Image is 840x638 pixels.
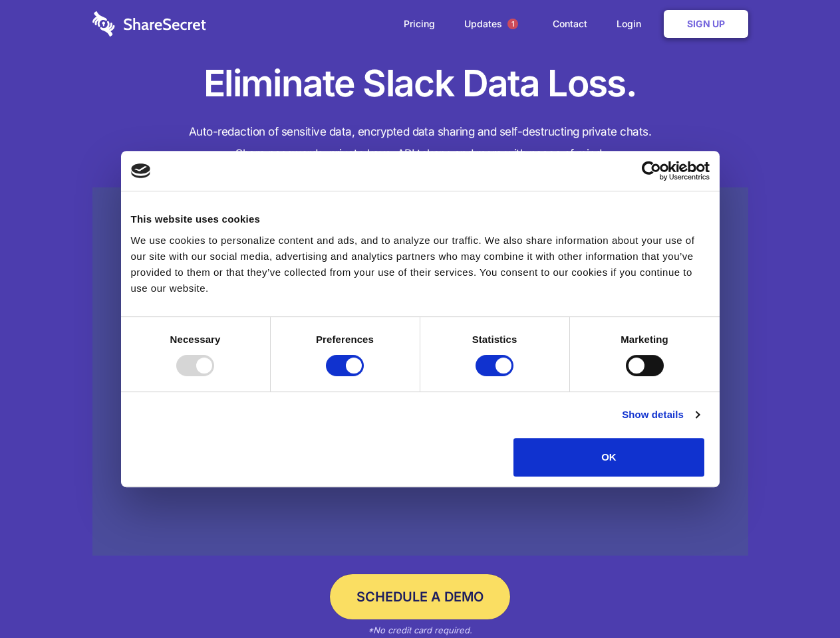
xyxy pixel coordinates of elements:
strong: Necessary [170,334,221,345]
h4: Auto-redaction of sensitive data, encrypted data sharing and self-destructing private chats. Shar... [92,121,748,165]
a: Login [603,3,661,45]
a: Contact [539,3,601,45]
a: Pricing [390,3,448,45]
div: We use cookies to personalize content and ads, and to analyze our traffic. We also share informat... [131,233,710,296]
a: Show details [622,407,699,423]
img: logo [131,163,151,178]
strong: Statistics [472,334,517,345]
strong: Preferences [316,334,374,345]
h1: Eliminate Slack Data Loss. [92,60,748,108]
a: Wistia video thumbnail [92,187,748,556]
a: Schedule a Demo [330,574,510,619]
img: logo-wordmark-white-trans-d4663122ce5f474addd5e946df7df03e33cb6a1c49d2221995e7729f52c070b2.svg [92,11,206,37]
div: This website uses cookies [131,211,710,227]
a: Sign Up [664,10,748,38]
button: OK [513,438,704,477]
span: 1 [507,19,518,29]
em: *No credit card required. [368,625,472,635]
strong: Marketing [621,334,668,345]
a: Usercentrics Cookiebot - opens in a new window [593,161,710,181]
